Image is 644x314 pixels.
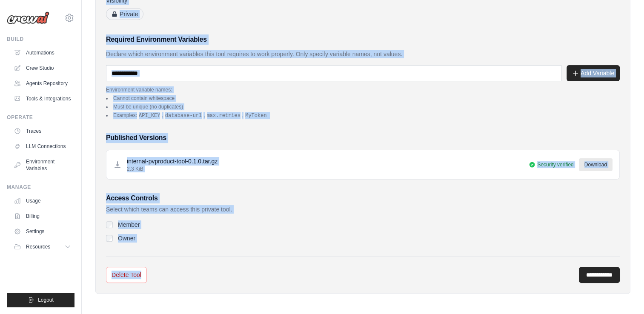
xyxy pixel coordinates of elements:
[205,112,242,120] code: max.retries
[106,8,143,20] span: Private
[106,267,147,283] a: Delete Tool
[7,36,74,43] div: Build
[567,65,620,81] button: Add Variable
[106,50,620,58] p: Declare which environment variables this tool requires to work properly. Only specify variable na...
[118,220,140,229] label: Member
[106,95,620,102] li: Cannot contain whitespace
[118,234,135,243] label: Owner
[106,86,620,93] p: Environment variable names:
[106,205,620,214] p: Select which teams can access this private tool.
[7,11,49,24] img: Logo
[7,184,74,191] div: Manage
[10,92,74,106] a: Tools & Integrations
[537,161,573,168] span: Security verified
[243,112,268,120] code: MyToken
[137,112,162,120] code: API_KEY
[10,140,74,153] a: LLM Connections
[7,293,74,307] button: Logout
[163,112,203,120] code: database-url
[10,61,74,75] a: Crew Studio
[127,157,218,166] p: internal-pvproduct-tool-0.1.0.tar.gz
[127,166,218,172] p: 2.3 KiB
[106,34,620,45] h3: Required Environment Variables
[106,133,620,143] h3: Published Versions
[106,193,620,203] h3: Access Controls
[10,124,74,138] a: Traces
[38,297,54,303] span: Logout
[10,225,74,238] a: Settings
[10,46,74,60] a: Automations
[10,240,74,254] button: Resources
[106,103,620,110] li: Must be unique (no duplicates)
[10,77,74,90] a: Agents Repository
[106,112,620,119] li: Examples: , , ,
[579,158,613,171] a: Download
[26,243,50,250] span: Resources
[10,194,74,208] a: Usage
[7,114,74,121] div: Operate
[10,155,74,175] a: Environment Variables
[10,209,74,223] a: Billing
